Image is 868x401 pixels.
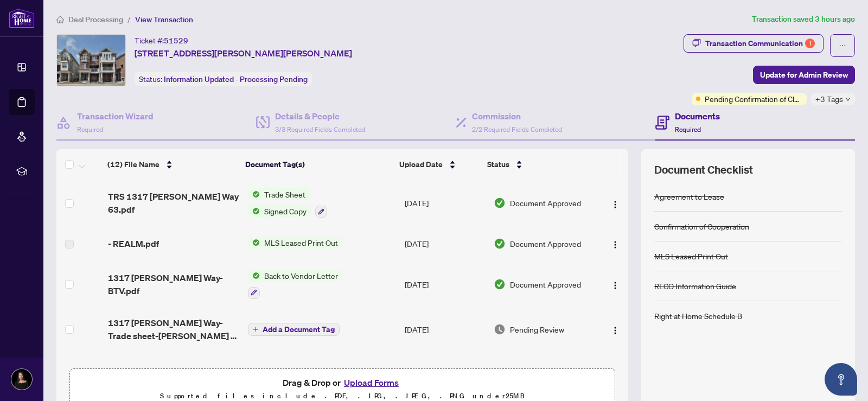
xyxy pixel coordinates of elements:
[675,110,720,123] h4: Documents
[494,323,506,335] img: Document Status
[611,240,620,249] img: Logo
[107,158,159,170] span: (12) File Name
[472,125,562,133] span: 2/2 Required Fields Completed
[164,74,308,84] span: Information Updated - Processing Pending
[510,238,581,250] span: Document Approved
[753,66,855,84] button: Update for Admin Review
[108,237,159,250] span: - REALM.pdf
[9,8,35,28] img: logo
[248,270,342,299] button: Status IconBack to Vendor Letter
[487,158,509,170] span: Status
[108,190,239,216] span: TRS 1317 [PERSON_NAME] Way 63.pdf
[654,310,742,322] div: Right at Home Schedule B
[607,276,624,293] button: Logo
[135,47,352,60] span: [STREET_ADDRESS][PERSON_NAME][PERSON_NAME]
[253,327,258,332] span: plus
[705,93,802,105] span: Pending Confirmation of Closing
[675,125,701,133] span: Required
[805,39,815,48] div: 1
[654,280,736,292] div: RECO Information Guide
[283,375,402,390] span: Drag & Drop or
[11,369,32,390] img: Profile Icon
[248,323,340,336] button: Add a Document Tag
[248,188,327,218] button: Status IconTrade SheetStatus IconSigned Copy
[248,237,342,249] button: Status IconMLS Leased Print Out
[400,261,489,308] td: [DATE]
[395,149,483,180] th: Upload Date
[760,66,848,84] span: Update for Admin Review
[248,322,340,336] button: Add a Document Tag
[400,308,489,351] td: [DATE]
[56,16,64,23] span: home
[108,271,239,297] span: 1317 [PERSON_NAME] Way-BTV.pdf
[510,197,581,209] span: Document Approved
[260,188,310,200] span: Trade Sheet
[135,72,312,86] div: Status:
[260,237,342,249] span: MLS Leased Print Out
[483,149,590,180] th: Status
[260,205,311,217] span: Signed Copy
[494,278,506,290] img: Document Status
[77,125,103,133] span: Required
[684,34,824,53] button: Transaction Communication1
[825,363,857,396] button: Open asap
[108,316,239,342] span: 1317 [PERSON_NAME] Way-Trade sheet-[PERSON_NAME] to review.pdf
[654,190,724,202] div: Agreement to Lease
[108,360,239,386] span: internal transfer and Email transfers.pdf
[248,188,260,200] img: Status Icon
[654,250,728,262] div: MLS Leased Print Out
[654,162,753,177] span: Document Checklist
[654,220,749,232] div: Confirmation of Cooperation
[510,323,564,335] span: Pending Review
[164,36,188,46] span: 51529
[510,278,581,290] span: Document Approved
[248,270,260,282] img: Status Icon
[399,158,443,170] span: Upload Date
[68,15,123,24] span: Deal Processing
[607,321,624,338] button: Logo
[494,197,506,209] img: Document Status
[400,351,489,394] td: [DATE]
[815,93,843,105] span: +3 Tags
[611,200,620,209] img: Logo
[400,226,489,261] td: [DATE]
[494,238,506,250] img: Document Status
[103,149,241,180] th: (12) File Name
[611,326,620,335] img: Logo
[705,35,815,52] div: Transaction Communication
[472,110,562,123] h4: Commission
[845,97,851,102] span: down
[241,149,394,180] th: Document Tag(s)
[400,180,489,226] td: [DATE]
[611,281,620,290] img: Logo
[260,270,342,282] span: Back to Vendor Letter
[607,235,624,252] button: Logo
[135,15,193,24] span: View Transaction
[248,237,260,249] img: Status Icon
[275,125,365,133] span: 3/3 Required Fields Completed
[607,194,624,212] button: Logo
[248,205,260,217] img: Status Icon
[341,375,402,390] button: Upload Forms
[752,13,855,26] article: Transaction saved 3 hours ago
[839,42,846,49] span: ellipsis
[135,34,188,47] div: Ticket #:
[275,110,365,123] h4: Details & People
[263,326,335,333] span: Add a Document Tag
[127,13,131,26] li: /
[77,110,154,123] h4: Transaction Wizard
[57,35,125,86] img: IMG-W12329393_1.jpg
